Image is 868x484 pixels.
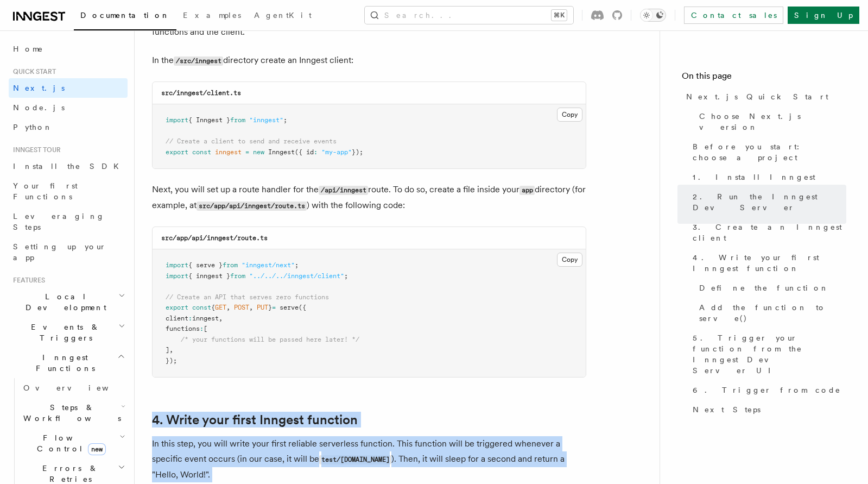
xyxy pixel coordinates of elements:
[365,7,573,24] button: Search...⌘K
[192,304,211,311] span: const
[9,291,118,313] span: Local Development
[9,348,128,378] button: Inngest Functions
[319,455,391,464] code: test/[DOMAIN_NAME]
[699,111,846,133] span: Choose Next.js version
[192,148,211,156] span: const
[19,378,128,398] a: Overview
[166,304,188,311] span: export
[188,116,230,124] span: { Inngest }
[245,148,249,156] span: =
[161,234,268,242] code: src/app/api/inngest/route.ts
[314,148,318,156] span: :
[204,325,207,332] span: [
[9,237,128,267] a: Setting up your app
[13,162,125,171] span: Install the SDK
[688,328,846,380] a: 5. Trigger your function from the Inngest Dev Server UI
[166,325,200,332] span: functions
[254,11,312,20] span: AgentKit
[9,206,128,237] a: Leveraging Steps
[9,276,45,285] span: Features
[688,217,846,248] a: 3. Create an Inngest client
[19,398,128,428] button: Steps & Workflows
[152,436,586,482] p: In this step, you will write your first reliable serverless function. This function will be trigg...
[682,70,846,87] h4: On this page
[166,357,177,364] span: });
[688,187,846,217] a: 2. Run the Inngest Dev Server
[9,117,128,137] a: Python
[9,78,128,98] a: Next.js
[788,7,859,24] a: Sign Up
[9,322,118,343] span: Events & Triggers
[13,181,78,201] span: Your first Functions
[268,304,272,311] span: }
[19,402,121,424] span: Steps & Workflows
[268,148,295,156] span: Inngest
[682,87,846,106] a: Next.js Quick Start
[693,141,846,163] span: Before you start: choose a project
[234,304,249,311] span: POST
[200,325,204,332] span: :
[283,116,287,124] span: ;
[23,384,135,392] span: Overview
[693,222,846,243] span: 3. Create an Inngest client
[557,108,582,122] button: Copy
[161,89,241,97] code: src/inngest/client.ts
[211,304,215,311] span: {
[19,428,128,458] button: Flow Controlnew
[640,9,666,22] button: Toggle dark mode
[684,7,783,24] a: Contact sales
[219,315,223,322] span: ,
[693,172,815,183] span: 1. Install Inngest
[230,272,245,280] span: from
[272,304,276,311] span: =
[188,261,223,269] span: { serve }
[223,261,238,269] span: from
[249,272,344,280] span: "../../../inngest/client"
[557,253,582,267] button: Copy
[9,352,117,374] span: Inngest Functions
[13,84,65,92] span: Next.js
[693,191,846,213] span: 2. Run the Inngest Dev Server
[695,106,846,137] a: Choose Next.js version
[166,148,188,156] span: export
[80,11,170,20] span: Documentation
[693,252,846,274] span: 4. Write your first Inngest function
[166,315,188,322] span: client
[9,287,128,317] button: Local Development
[174,56,223,66] code: /src/inngest
[695,298,846,328] a: Add the function to serve()
[13,123,53,131] span: Python
[230,116,245,124] span: from
[249,304,253,311] span: ,
[295,261,299,269] span: ;
[9,39,128,59] a: Home
[9,317,128,348] button: Events & Triggers
[19,432,119,454] span: Flow Control
[169,346,173,354] span: ,
[166,272,188,280] span: import
[688,248,846,278] a: 4. Write your first Inngest function
[215,304,226,311] span: GET
[242,261,295,269] span: "inngest/next"
[352,148,363,156] span: });
[192,315,219,322] span: inngest
[197,202,307,211] code: src/app/api/inngest/route.ts
[253,148,264,156] span: new
[152,53,586,68] p: In the directory create an Inngest client:
[13,43,43,54] span: Home
[88,443,106,455] span: new
[295,148,314,156] span: ({ id
[9,156,128,176] a: Install the SDK
[9,67,56,76] span: Quick start
[299,304,306,311] span: ({
[693,385,841,395] span: 6. Trigger from code
[188,272,230,280] span: { inngest }
[176,3,248,29] a: Examples
[319,186,368,195] code: /api/inngest
[688,167,846,187] a: 1. Install Inngest
[74,3,176,30] a: Documentation
[321,148,352,156] span: "my-app"
[226,304,230,311] span: ,
[188,315,192,322] span: :
[9,146,61,154] span: Inngest tour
